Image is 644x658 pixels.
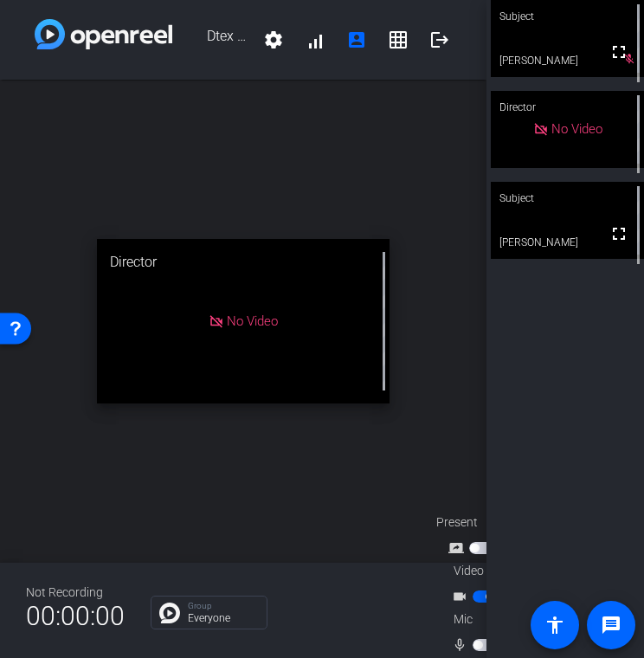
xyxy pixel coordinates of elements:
[346,29,367,50] mat-icon: account_box
[294,19,336,61] button: signal_cellular_alt
[35,19,172,49] img: white-gradient.svg
[491,91,644,124] div: Director
[452,635,473,655] mat-icon: mic_none
[609,223,629,244] mat-icon: fullscreen
[26,584,125,602] div: Not Recording
[491,182,644,215] div: Subject
[454,562,484,580] span: Video
[227,313,278,329] span: No Video
[172,19,253,61] span: Dtex Systems x DTEX NEXT - [PERSON_NAME] Remote Interview - [EMAIL_ADDRESS][DOMAIN_NAME]
[429,29,450,50] mat-icon: logout
[448,538,469,558] mat-icon: screen_share_outline
[551,121,602,137] span: No Video
[436,513,609,532] div: Present
[388,29,409,50] mat-icon: grid_on
[263,29,284,50] mat-icon: settings
[188,602,258,610] p: Group
[26,595,125,637] span: 00:00:00
[188,613,258,623] p: Everyone
[609,42,629,62] mat-icon: fullscreen
[436,610,609,629] div: Mic
[159,603,180,623] img: Chat Icon
[452,586,473,607] mat-icon: videocam_outline
[544,615,565,635] mat-icon: accessibility
[97,239,389,286] div: Director
[601,615,621,635] mat-icon: message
